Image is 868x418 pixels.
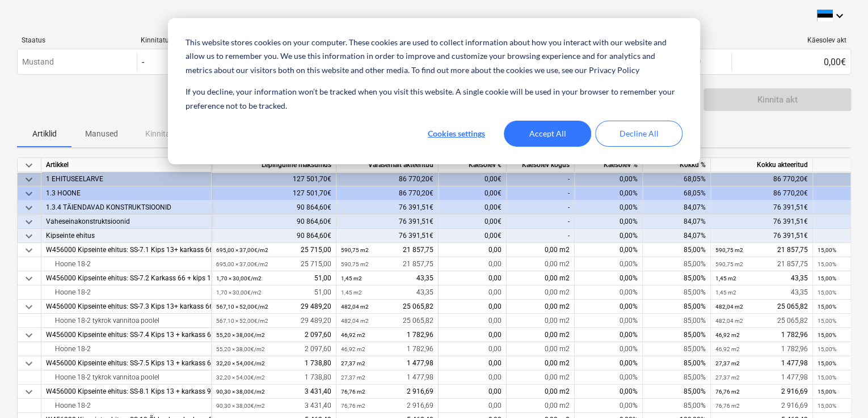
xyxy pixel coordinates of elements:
[341,332,365,338] small: 46,92 m2
[818,304,836,310] small: 15,00%
[22,329,36,342] span: keyboard_arrow_down
[575,385,643,399] div: 0,00%
[507,186,575,201] div: -
[507,342,575,356] div: 0,00 m2
[341,257,433,271] div: 21 857,75
[575,328,643,342] div: 0,00%
[507,399,575,413] div: 0,00 m2
[216,385,331,399] div: 3 431,40
[504,121,591,147] button: Accept All
[341,285,433,300] div: 43,35
[507,215,575,229] div: -
[575,399,643,413] div: 0,00%
[22,272,36,285] span: keyboard_arrow_down
[818,318,836,324] small: 15,00%
[575,370,643,385] div: 0,00%
[818,332,836,338] small: 15,00%
[216,261,268,267] small: 695,00 × 37,00€ / m2
[439,300,507,314] div: 0,00
[715,360,740,366] small: 27,37 m2
[22,300,36,314] span: keyboard_arrow_down
[643,158,711,172] div: Kokku %
[341,261,369,267] small: 590,75 m2
[46,399,207,413] div: Hoone 18-2
[216,399,331,413] div: 3 431,40
[216,271,331,285] div: 51,00
[507,370,575,385] div: 0,00 m2
[818,360,836,366] small: 15,00%
[46,257,207,271] div: Hoone 18-2
[643,314,711,328] div: 85,00%
[168,18,700,164] div: Cookie banner
[212,172,336,186] div: 127 501,70€
[341,247,369,253] small: 590,75 m2
[731,53,850,71] div: 0,00€
[575,271,643,285] div: 0,00%
[439,314,507,328] div: 0,00
[715,374,740,381] small: 27,37 m2
[41,158,212,172] div: Artikkel
[575,285,643,300] div: 0,00%
[22,187,36,201] span: keyboard_arrow_down
[643,271,711,285] div: 85,00%
[711,229,813,243] div: 76 391,51€
[715,403,740,409] small: 76,76 m2
[715,271,808,285] div: 43,35
[341,304,369,310] small: 482,04 m2
[507,229,575,243] div: -
[46,271,207,285] div: W456000 Kipseinte ehitus: SS-7.2 Karkass 66 + kips 13
[715,289,736,296] small: 1,45 m2
[818,247,836,253] small: 15,00%
[142,57,144,67] div: -
[507,314,575,328] div: 0,00 m2
[643,356,711,370] div: 85,00%
[46,285,207,300] div: Hoone 18-2
[575,229,643,243] div: 0,00%
[216,300,331,314] div: 29 489,20
[439,385,507,399] div: 0,00
[715,328,808,342] div: 1 782,96
[439,328,507,342] div: 0,00
[439,399,507,413] div: 0,00
[216,342,331,356] div: 2 097,60
[507,201,575,215] div: -
[818,403,836,409] small: 15,00%
[186,85,682,113] p: If you decline, your information won’t be tracked when you visit this website. A single cookie wi...
[216,356,331,370] div: 1 738,80
[715,370,808,385] div: 1 477,98
[439,243,507,257] div: 0,00
[22,385,36,399] span: keyboard_arrow_down
[507,158,575,172] div: Käesolev kogus
[643,186,711,201] div: 68,05%
[46,328,207,342] div: W456000 Kipseinte ehitus: SS-7.4 Kips 13 + karkass 66 + OSB + kips 13
[439,229,507,243] div: 0,00€
[818,374,836,381] small: 15,00%
[507,300,575,314] div: 0,00 m2
[507,285,575,300] div: 0,00 m2
[212,201,336,215] div: 90 864,60€
[341,360,365,366] small: 27,37 m2
[715,285,808,300] div: 43,35
[575,172,643,186] div: 0,00%
[575,300,643,314] div: 0,00%
[715,243,808,257] div: 21 857,75
[715,314,808,328] div: 25 065,82
[341,243,433,257] div: 21 857,75
[46,342,207,356] div: Hoone 18-2
[715,332,740,338] small: 46,92 m2
[341,385,433,399] div: 2 916,69
[216,403,265,409] small: 90,30 × 38,00€ / m2
[216,318,268,324] small: 567,10 × 52,00€ / m2
[22,201,36,215] span: keyboard_arrow_down
[216,389,265,395] small: 90,30 × 38,00€ / m2
[22,357,36,370] span: keyboard_arrow_down
[341,356,433,370] div: 1 477,98
[575,201,643,215] div: 0,00%
[216,328,331,342] div: 2 097,60
[575,342,643,356] div: 0,00%
[216,370,331,385] div: 1 738,80
[575,158,643,172] div: Käesolev %
[46,314,207,328] div: Hoone 18-2 tykrok vannitoa poolel
[412,121,500,147] button: Cookies settings
[46,172,207,186] div: 1 EHITUSEELARVE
